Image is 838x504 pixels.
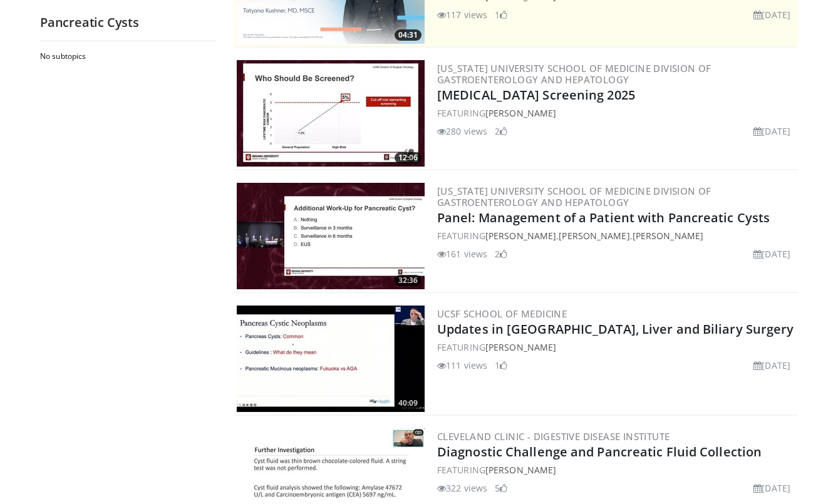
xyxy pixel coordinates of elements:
img: e49a4d44-03a5-4767-9fc7-519801ad3ee0.300x170_q85_crop-smart_upscale.jpg [237,183,425,289]
li: 117 views [437,8,487,21]
a: [PERSON_NAME] [485,341,556,353]
a: 12:06 [237,60,425,167]
li: 5 [495,481,507,495]
li: 280 views [437,125,487,138]
a: [PERSON_NAME] [485,464,556,476]
h2: Pancreatic Cysts [40,14,215,31]
a: Updates in [GEOGRAPHIC_DATA], Liver and Biliary Surgery [437,321,794,337]
a: [US_STATE] University School of Medicine Division of Gastroenterology and Hepatology [437,185,711,208]
a: [US_STATE] University School of Medicine Division of Gastroenterology and Hepatology [437,62,711,86]
a: Panel: Management of a Patient with Pancreatic Cysts [437,209,770,226]
span: 12:06 [395,152,422,163]
a: [MEDICAL_DATA] Screening 2025 [437,86,635,103]
a: UCSF School of Medicine [437,307,567,320]
a: 32:36 [237,183,425,289]
li: [DATE] [753,247,790,260]
a: [PERSON_NAME] [559,230,629,242]
li: [DATE] [753,125,790,138]
a: [PERSON_NAME] [485,107,556,119]
h2: No subtopics [40,51,212,61]
li: [DATE] [753,8,790,21]
img: 92e7bb93-159d-40f8-a927-22b1dfdc938f.300x170_q85_crop-smart_upscale.jpg [237,60,425,167]
a: Cleveland Clinic - Digestive Disease Institute [437,430,670,443]
span: 40:09 [395,398,422,409]
li: [DATE] [753,359,790,372]
li: 2 [495,247,507,260]
li: 322 views [437,481,487,495]
div: FEATURING [437,106,795,120]
div: FEATURING [437,341,795,354]
li: 2 [495,125,507,138]
li: 161 views [437,247,487,260]
span: 04:31 [395,29,422,41]
a: [PERSON_NAME] [633,230,703,242]
span: 32:36 [395,275,422,286]
li: 1 [495,8,507,21]
li: 1 [495,359,507,372]
img: 20159e6f-6089-4ee5-8d33-043946daabe5.300x170_q85_crop-smart_upscale.jpg [237,306,425,412]
a: [PERSON_NAME] [485,230,556,242]
li: 111 views [437,359,487,372]
li: [DATE] [753,481,790,495]
a: 40:09 [237,306,425,412]
div: FEATURING , , [437,229,795,242]
a: Diagnostic Challenge and Pancreatic Fluid Collection [437,443,762,460]
div: FEATURING [437,463,795,476]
